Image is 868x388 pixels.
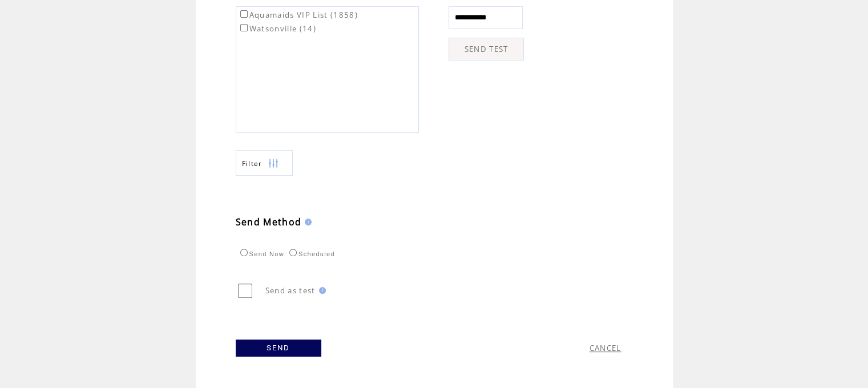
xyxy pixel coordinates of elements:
[289,249,297,256] input: Scheduled
[236,150,293,176] a: Filter
[240,24,248,31] input: Watsonville (14)
[449,38,524,60] a: SEND TEST
[316,287,326,294] img: help.gif
[236,339,321,357] a: SEND
[265,285,316,296] span: Send as test
[590,343,621,353] a: CANCEL
[240,10,248,18] input: Aquamaids VIP List (1858)
[301,219,312,225] img: help.gif
[242,159,263,168] span: Show filters
[268,151,278,176] img: filters.png
[286,250,335,257] label: Scheduled
[236,216,302,228] span: Send Method
[237,250,284,257] label: Send Now
[238,10,358,20] label: Aquamaids VIP List (1858)
[238,23,316,34] label: Watsonville (14)
[240,249,248,256] input: Send Now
